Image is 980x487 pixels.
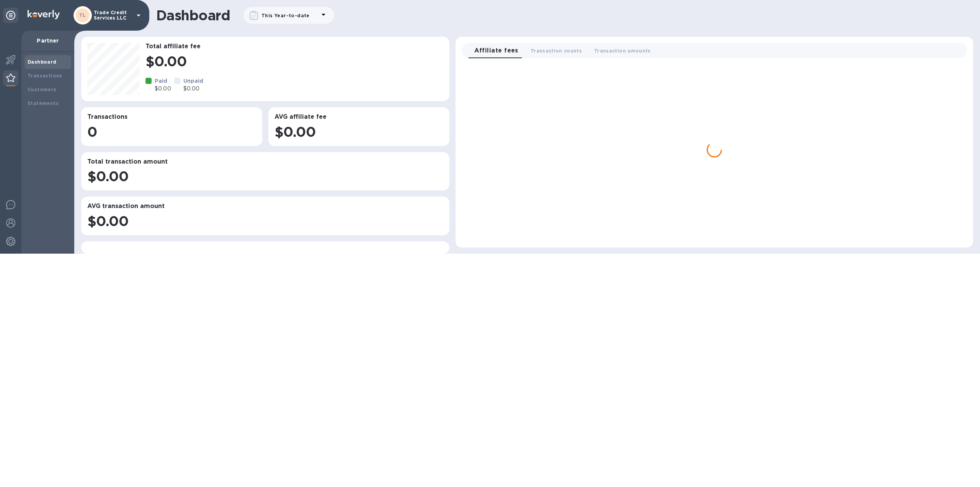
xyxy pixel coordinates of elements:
p: Partner [28,37,68,44]
p: $0.00 [183,85,204,93]
h3: AVG transaction amount [87,203,443,210]
h3: AVG affiliate fee [274,113,443,121]
span: Transaction counts [531,47,582,55]
p: $0.00 [155,85,171,93]
span: Transaction amounts [594,47,651,55]
b: Dashboard [28,59,57,65]
p: Unpaid [183,77,204,85]
span: Affiliate fees [474,45,518,56]
h1: $0.00 [87,168,443,184]
h3: Total transaction amount [87,158,443,166]
h3: Transactions [87,113,256,121]
b: This Year-to-date [261,13,310,18]
h1: $0.00 [87,213,443,229]
p: Paid [155,77,171,85]
div: Unpin categories [3,8,18,23]
h1: $0.00 [145,53,443,69]
h3: Total affiliate fee [145,43,443,50]
p: Trade Credit Services LLC [94,10,132,21]
img: Logo [28,10,60,19]
h1: $0.00 [274,124,443,140]
b: Customers [28,87,57,92]
h1: Dashboard [156,7,230,23]
b: TL [79,12,86,18]
b: Statements [28,100,59,106]
h1: 0 [87,124,256,140]
img: Partner [6,74,15,82]
b: Transactions [28,73,62,79]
